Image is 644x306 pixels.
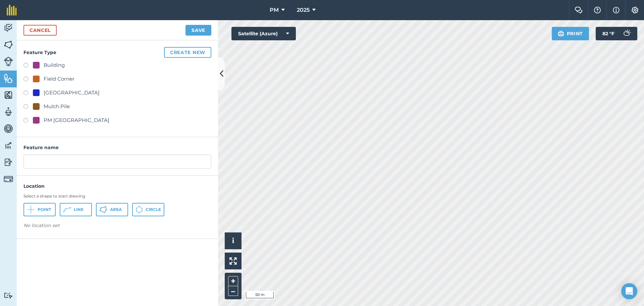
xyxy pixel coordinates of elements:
button: Create new [164,47,211,58]
span: 82 ° F [602,27,614,40]
img: svg+xml;base64,PD94bWwgdmVyc2lvbj0iMS4wIiBlbmNvZGluZz0idXRmLTgiPz4KPCEtLSBHZW5lcmF0b3I6IEFkb2JlIE... [4,124,13,134]
button: 82 °F [596,27,637,40]
div: Field Corner [44,75,74,83]
h4: Location [23,182,211,190]
button: Circle [132,203,164,216]
img: Four arrows, one pointing top left, one top right, one bottom right and the last bottom left [229,257,237,265]
img: A cog icon [631,7,639,13]
img: svg+xml;base64,PHN2ZyB4bWxucz0iaHR0cDovL3d3dy53My5vcmcvMjAwMC9zdmciIHdpZHRoPSIxOSIgaGVpZ2h0PSIyNC... [558,30,564,38]
img: svg+xml;base64,PD94bWwgdmVyc2lvbj0iMS4wIiBlbmNvZGluZz0idXRmLTgiPz4KPCEtLSBHZW5lcmF0b3I6IEFkb2JlIE... [4,23,13,33]
em: No location set [23,222,60,228]
div: Mulch Pile [44,102,70,111]
h4: Feature name [23,144,211,151]
img: Two speech bubbles overlapping with the left bubble in the forefront [575,7,583,13]
span: Point [38,207,51,212]
img: svg+xml;base64,PD94bWwgdmVyc2lvbj0iMS4wIiBlbmNvZGluZz0idXRmLTgiPz4KPCEtLSBHZW5lcmF0b3I6IEFkb2JlIE... [4,292,13,299]
span: i [232,236,234,245]
a: Cancel [23,25,57,36]
span: Line [74,207,84,212]
button: Area [96,203,128,216]
img: svg+xml;base64,PD94bWwgdmVyc2lvbj0iMS4wIiBlbmNvZGluZz0idXRmLTgiPz4KPCEtLSBHZW5lcmF0b3I6IEFkb2JlIE... [4,107,13,117]
h3: Select a shape to start drawing [23,193,211,199]
span: 2025 [297,6,310,14]
div: PM [GEOGRAPHIC_DATA] [44,116,109,124]
h4: Feature Type [23,47,211,58]
div: [GEOGRAPHIC_DATA] [44,89,100,97]
img: svg+xml;base64,PD94bWwgdmVyc2lvbj0iMS4wIiBlbmNvZGluZz0idXRmLTgiPz4KPCEtLSBHZW5lcmF0b3I6IEFkb2JlIE... [4,140,13,150]
img: svg+xml;base64,PHN2ZyB4bWxucz0iaHR0cDovL3d3dy53My5vcmcvMjAwMC9zdmciIHdpZHRoPSI1NiIgaGVpZ2h0PSI2MC... [4,40,13,50]
img: svg+xml;base64,PHN2ZyB4bWxucz0iaHR0cDovL3d3dy53My5vcmcvMjAwMC9zdmciIHdpZHRoPSI1NiIgaGVpZ2h0PSI2MC... [4,90,13,100]
button: + [228,276,238,286]
button: Satellite (Azure) [231,27,296,40]
img: svg+xml;base64,PD94bWwgdmVyc2lvbj0iMS4wIiBlbmNvZGluZz0idXRmLTgiPz4KPCEtLSBHZW5lcmF0b3I6IEFkb2JlIE... [4,57,13,66]
img: svg+xml;base64,PHN2ZyB4bWxucz0iaHR0cDovL3d3dy53My5vcmcvMjAwMC9zdmciIHdpZHRoPSIxNyIgaGVpZ2h0PSIxNy... [613,6,620,14]
button: Line [60,203,92,216]
img: fieldmargin Logo [7,5,17,15]
button: Print [552,27,589,40]
span: Area [110,207,122,212]
img: svg+xml;base64,PD94bWwgdmVyc2lvbj0iMS4wIiBlbmNvZGluZz0idXRmLTgiPz4KPCEtLSBHZW5lcmF0b3I6IEFkb2JlIE... [620,27,633,40]
span: PM [270,6,279,14]
button: – [228,286,238,296]
div: Building [44,61,65,69]
button: Point [23,203,56,216]
button: i [225,232,241,249]
img: svg+xml;base64,PHN2ZyB4bWxucz0iaHR0cDovL3d3dy53My5vcmcvMjAwMC9zdmciIHdpZHRoPSI1NiIgaGVpZ2h0PSI2MC... [4,73,13,83]
img: svg+xml;base64,PD94bWwgdmVyc2lvbj0iMS4wIiBlbmNvZGluZz0idXRmLTgiPz4KPCEtLSBHZW5lcmF0b3I6IEFkb2JlIE... [4,174,13,184]
span: Circle [146,207,161,212]
button: Save [185,25,211,36]
img: svg+xml;base64,PD94bWwgdmVyc2lvbj0iMS4wIiBlbmNvZGluZz0idXRmLTgiPz4KPCEtLSBHZW5lcmF0b3I6IEFkb2JlIE... [4,157,13,167]
img: A question mark icon [593,7,601,13]
div: Open Intercom Messenger [621,283,637,299]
